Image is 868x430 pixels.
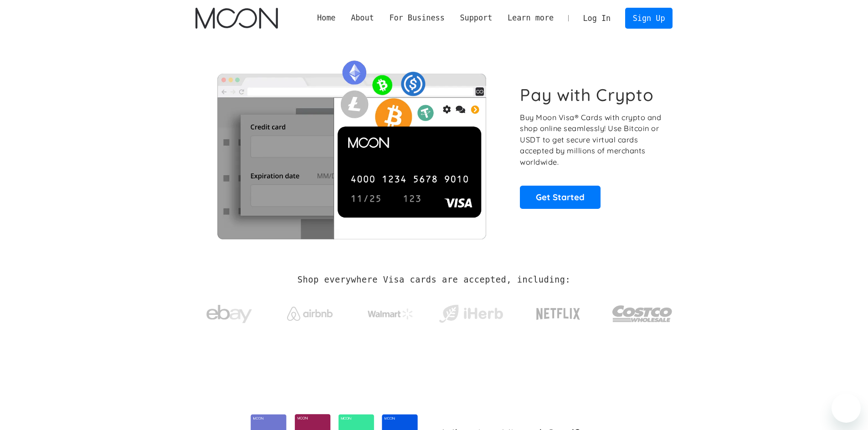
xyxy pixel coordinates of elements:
a: ebay [195,291,263,333]
div: Support [452,12,500,24]
a: Netflix [518,293,599,330]
img: iHerb [437,302,505,326]
a: Get Started [520,186,601,208]
img: Costco [612,297,673,331]
img: Moon Cards let you spend your crypto anywhere Visa is accepted. [195,54,508,239]
a: Log In [575,8,618,28]
iframe: Button to launch messaging window [832,394,861,423]
div: Learn more [500,12,561,24]
div: Support [460,12,492,24]
a: Costco [612,288,673,335]
a: home [195,8,278,29]
img: Netflix [535,303,581,325]
a: Sign Up [625,8,673,28]
div: For Business [382,12,452,24]
a: iHerb [437,293,505,330]
img: Moon Logo [195,8,278,29]
div: For Business [389,12,444,24]
h1: Pay with Crypto [520,85,654,105]
div: About [351,12,374,24]
a: Airbnb [276,298,344,325]
div: About [343,12,381,24]
img: ebay [206,300,252,329]
img: Walmart [368,309,413,319]
p: Buy Moon Visa® Cards with crypto and shop online seamlessly! Use Bitcoin or USDT to get secure vi... [520,112,663,168]
h2: Shop everywhere Visa cards are accepted, including: [298,275,570,285]
a: Walmart [356,299,424,324]
a: Home [309,12,343,24]
div: Learn more [508,12,554,24]
img: Airbnb [287,307,333,321]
